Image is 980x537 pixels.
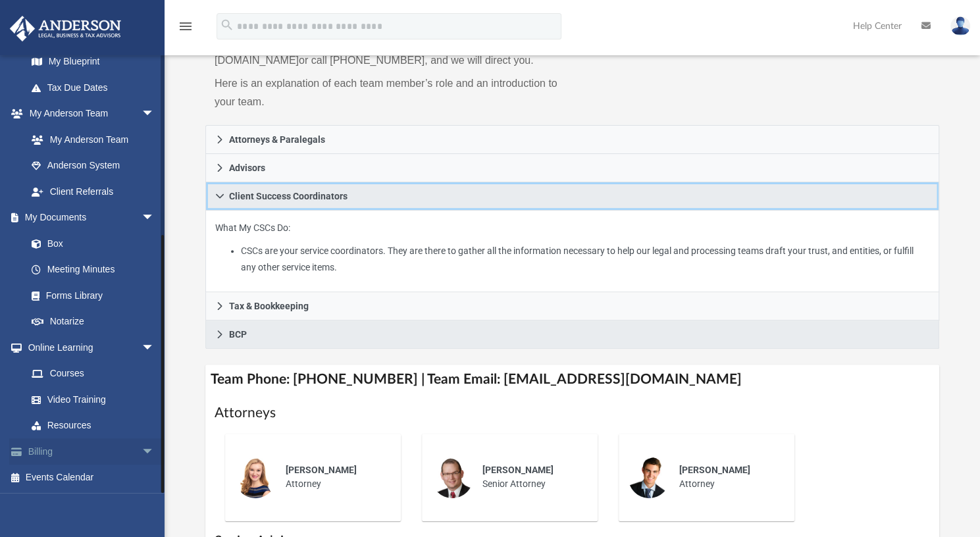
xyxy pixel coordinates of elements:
[18,74,174,101] a: Tax Due Dates
[229,163,265,172] span: Advisors
[205,154,939,182] a: Advisors
[205,292,939,320] a: Tax & Bookkeeping
[18,178,168,205] a: Client Referrals
[205,320,939,349] a: BCP
[431,456,473,498] img: thumbnail
[234,456,276,498] img: thumbnail
[18,361,168,387] a: Courses
[229,192,348,201] span: Client Success Coordinators
[286,465,357,475] span: [PERSON_NAME]
[18,49,168,75] a: My Blueprint
[215,220,929,275] p: What My CSCs Do:
[9,438,174,465] a: Billingarrow_drop_down
[950,16,970,36] img: User Pic
[9,334,168,361] a: Online Learningarrow_drop_down
[205,365,939,394] h4: Team Phone: [PHONE_NUMBER] | Team Email: [EMAIL_ADDRESS][DOMAIN_NAME]
[18,230,161,257] a: Box
[6,16,125,41] img: Anderson Advisors Platinum Portal
[18,413,168,439] a: Resources
[215,74,563,111] p: Here is an explanation of each team member’s role and an introduction to your team.
[241,243,929,275] li: CSCs are your service coordinators. They are there to gather all the information necessary to hel...
[220,18,234,32] i: search
[679,465,750,475] span: [PERSON_NAME]
[178,25,193,34] a: menu
[205,182,939,211] a: Client Success Coordinators
[628,456,670,498] img: thumbnail
[229,330,247,339] span: BCP
[482,465,554,475] span: [PERSON_NAME]
[18,282,161,309] a: Forms Library
[670,454,785,500] div: Attorney
[229,301,309,311] span: Tax & Bookkeeping
[18,309,168,335] a: Notarize
[18,153,168,179] a: Anderson System
[215,403,930,422] h1: Attorneys
[178,18,193,34] i: menu
[18,386,161,413] a: Video Training
[142,334,168,361] span: arrow_drop_down
[205,125,939,154] a: Attorneys & Paralegals
[18,126,161,153] a: My Anderson Team
[9,205,168,231] a: My Documentsarrow_drop_down
[9,465,174,491] a: Events Calendar
[9,101,168,127] a: My Anderson Teamarrow_drop_down
[205,211,939,292] div: Client Success Coordinators
[473,454,588,500] div: Senior Attorney
[18,257,168,283] a: Meeting Minutes
[142,205,168,232] span: arrow_drop_down
[142,101,168,128] span: arrow_drop_down
[142,438,168,465] span: arrow_drop_down
[229,135,325,144] span: Attorneys & Paralegals
[276,454,392,500] div: Attorney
